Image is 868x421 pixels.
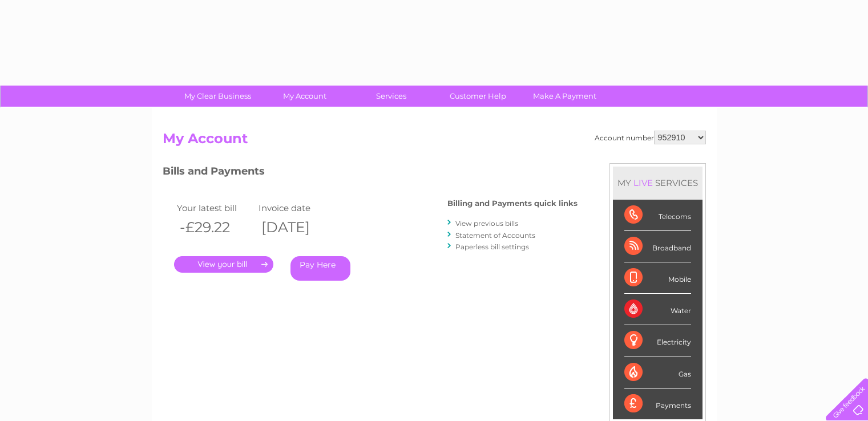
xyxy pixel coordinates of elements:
[624,231,691,262] div: Broadband
[624,325,691,357] div: Electricity
[455,231,535,240] a: Statement of Accounts
[624,388,691,419] div: Payments
[174,256,273,273] a: .
[455,242,529,251] a: Paperless bill settings
[257,86,352,107] a: My Account
[624,262,691,294] div: Mobile
[256,216,338,239] th: [DATE]
[344,86,438,107] a: Services
[447,199,578,208] h4: Billing and Payments quick links
[171,86,265,107] a: My Clear Business
[163,131,706,152] h2: My Account
[518,86,612,107] a: Make A Payment
[595,131,706,144] div: Account number
[624,357,691,388] div: Gas
[624,294,691,325] div: Water
[631,177,655,188] div: LIVE
[613,167,703,199] div: MY SERVICES
[290,256,350,281] a: Pay Here
[256,200,338,216] td: Invoice date
[174,216,256,239] th: -£29.22
[163,163,578,183] h3: Bills and Payments
[174,200,256,216] td: Your latest bill
[455,219,518,228] a: View previous bills
[624,200,691,231] div: Telecoms
[431,86,525,107] a: Customer Help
